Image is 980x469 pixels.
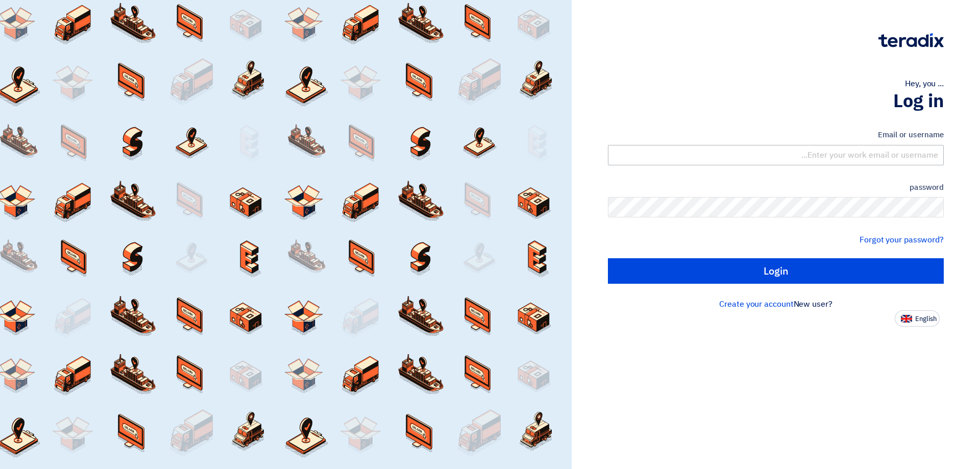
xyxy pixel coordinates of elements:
[915,314,937,324] font: English
[901,315,912,323] img: en-US.png
[608,145,944,165] input: Enter your work email or username...
[910,182,944,193] font: password
[878,129,944,140] font: Email or username
[895,310,940,327] button: English
[860,234,944,246] a: Forgot your password?
[893,87,944,115] font: Log in
[878,33,944,47] img: Teradix logo
[719,298,793,310] a: Create your account
[794,298,832,310] font: New user?
[608,258,944,284] input: Login
[905,78,944,90] font: Hey, you ...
